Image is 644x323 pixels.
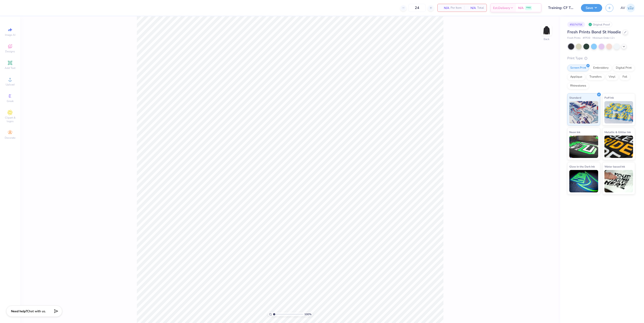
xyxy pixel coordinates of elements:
[567,36,580,40] span: Fresh Prints
[604,130,631,134] span: Metallic & Glitter Ink
[567,83,589,89] div: Rhinestones
[593,36,615,40] span: Minimum Order: 12 +
[544,37,549,41] div: Back
[604,164,625,169] span: Water based Ink
[583,36,590,40] span: # FP20
[408,4,426,12] input: – –
[569,170,598,192] img: Glow in the Dark Ink
[604,136,633,158] img: Metallic & Glitter Ink
[620,74,630,80] div: Foil
[604,170,633,192] img: Water based Ink
[567,65,589,71] div: Screen Print
[526,6,531,9] span: FREE
[5,66,15,70] span: Add Text
[6,83,15,86] span: Upload
[587,74,604,80] div: Transfers
[477,6,484,10] span: Total
[621,4,635,12] a: AV
[567,56,635,61] div: Print Type
[7,99,14,103] span: Greek
[5,33,15,37] span: Image AI
[27,309,46,313] span: Chat with us.
[569,130,580,134] span: Neon Ink
[518,6,523,10] span: N/A
[569,95,581,100] span: Standard
[569,164,595,169] span: Glow in the Dark Ink
[493,6,510,10] span: Est. Delivery
[590,65,612,71] div: Embroidery
[542,26,551,35] img: Back
[621,5,625,11] span: AV
[451,6,462,10] span: Per Item
[5,136,15,140] span: Decorate
[581,4,602,12] button: Save
[5,50,15,53] span: Designs
[606,74,618,80] div: Vinyl
[567,22,585,27] div: # 507475K
[604,95,614,100] span: Puff Ink
[613,65,635,71] div: Digital Print
[604,101,633,123] img: Puff Ink
[587,22,612,27] div: Original Proof
[11,309,27,313] strong: Need help?
[567,74,585,80] div: Applique
[545,3,578,12] input: Untitled Design
[569,101,598,123] img: Standard
[440,6,449,10] span: N/A
[626,4,635,12] img: Aargy Velasco
[567,29,621,35] span: Fresh Prints Bond St Hoodie
[2,116,18,123] span: Clipart & logos
[467,6,476,10] span: N/A
[569,136,598,158] img: Neon Ink
[304,312,311,316] span: 100 %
